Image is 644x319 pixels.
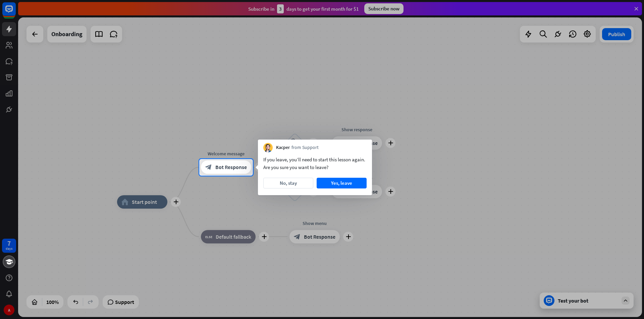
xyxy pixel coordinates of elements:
i: block_bot_response [205,164,212,171]
button: No, stay [263,178,313,188]
span: Kacper [276,144,290,151]
button: Yes, leave [317,178,367,188]
span: from Support [291,144,319,151]
span: Bot Response [215,164,247,171]
div: If you leave, you’ll need to start this lesson again. Are you sure you want to leave? [263,156,367,171]
button: Open LiveChat chat widget [5,3,25,23]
